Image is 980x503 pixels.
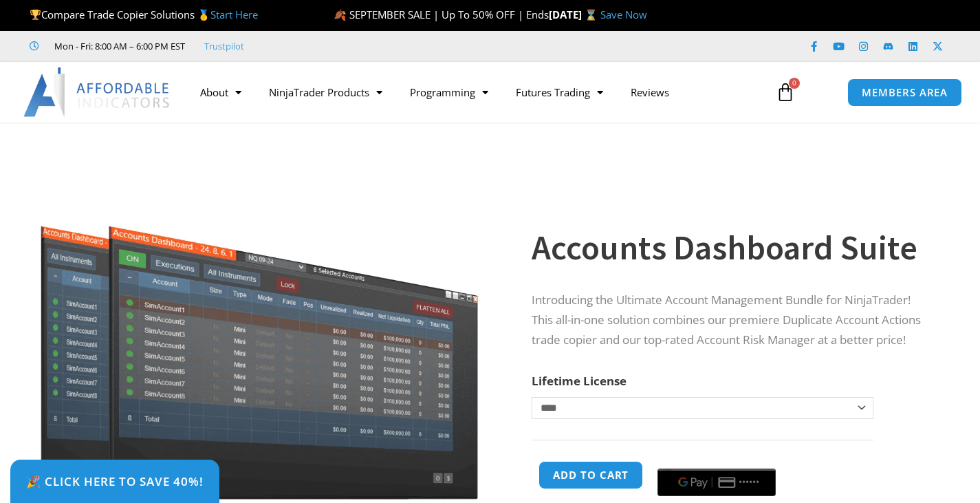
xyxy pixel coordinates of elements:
[755,72,816,112] a: 0
[600,8,647,21] a: Save Now
[502,76,617,108] a: Futures Trading
[862,87,948,98] span: MEMBERS AREA
[532,373,627,389] label: Lifetime License
[30,8,258,21] span: Compare Trade Copier Solutions 🥇
[39,147,481,500] img: Screenshot 2024-08-26 155710eeeee | Affordable Indicators – NinjaTrader
[23,67,171,117] img: LogoAI | Affordable Indicators – NinjaTrader
[532,224,933,272] h1: Accounts Dashboard Suite
[10,460,219,503] a: 🎉 Click Here to save 40%!
[655,459,778,460] iframe: Secure payment input frame
[789,78,800,89] span: 0
[847,78,962,107] a: MEMBERS AREA
[334,8,549,21] span: 🍂 SEPTEMBER SALE | Up To 50% OFF | Ends
[549,8,600,21] strong: [DATE] ⌛
[204,38,244,54] a: Trustpilot
[617,76,683,108] a: Reviews
[30,10,41,20] img: 🏆
[255,76,396,108] a: NinjaTrader Products
[51,38,185,54] span: Mon - Fri: 8:00 AM – 6:00 PM EST
[396,76,502,108] a: Programming
[210,8,258,21] a: Start Here
[186,76,765,108] nav: Menu
[26,475,204,487] span: 🎉 Click Here to save 40%!
[532,290,933,350] p: Introducing the Ultimate Account Management Bundle for NinjaTrader! This all-in-one solution comb...
[186,76,255,108] a: About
